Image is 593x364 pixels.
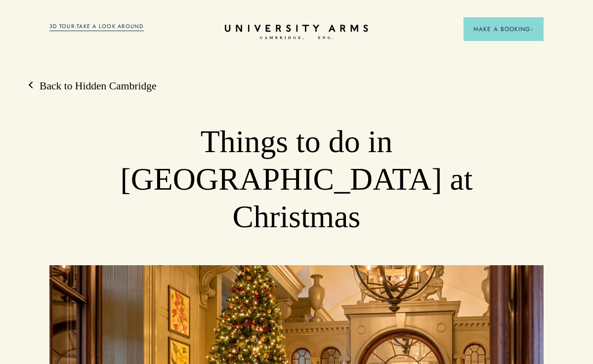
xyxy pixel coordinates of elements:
[530,28,534,31] img: Arrow icon
[473,25,534,34] span: Make a Booking
[49,22,144,31] a: 3D TOUR:TAKE A LOOK AROUND
[30,79,157,93] a: Back to Hidden Cambridge
[464,17,544,41] button: Make a BookingArrow icon
[225,25,368,40] a: Home
[99,123,494,236] h1: Things to do in [GEOGRAPHIC_DATA] at Christmas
